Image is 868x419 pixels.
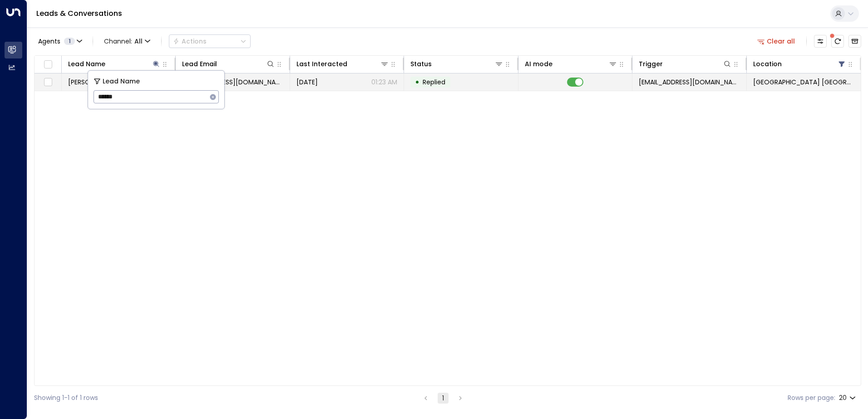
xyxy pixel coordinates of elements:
[100,35,154,48] button: Channel:All
[64,38,75,45] span: 1
[814,35,827,48] button: Customize
[169,34,251,48] div: Button group with a nested menu
[639,78,740,87] span: leads@space-station.co.uk
[134,38,143,45] span: All
[639,58,663,69] div: Trigger
[103,76,140,87] span: Lead Name
[525,58,617,69] div: AI mode
[410,58,432,69] div: Status
[420,392,466,404] nav: pagination navigation
[423,78,445,87] span: Replied
[68,58,161,69] div: Lead Name
[410,58,503,69] div: Status
[371,78,397,87] p: 01:23 AM
[753,78,854,87] span: Space Station St Johns Wood
[182,58,217,69] div: Lead Email
[831,35,844,48] span: There are new threads available. Refresh the grid to view the latest updates.
[68,78,118,87] span: Elizabeth Macepura
[788,393,835,403] label: Rows per page:
[182,78,283,87] span: dynamocuprg@gmail.com
[38,38,60,44] span: Agents
[100,35,154,48] span: Channel:
[296,58,389,69] div: Last Interacted
[296,58,347,69] div: Last Interacted
[438,393,449,404] button: page 1
[34,35,85,48] button: Agents1
[753,58,782,69] div: Location
[525,58,552,69] div: AI mode
[169,34,251,48] button: Actions
[42,59,54,70] span: Toggle select all
[68,58,105,69] div: Lead Name
[36,8,122,19] a: Leads & Conversations
[753,58,846,69] div: Location
[754,35,799,48] button: Clear all
[415,74,419,90] div: •
[839,391,858,404] div: 20
[296,78,318,87] span: Sep 10, 2025
[639,58,731,69] div: Trigger
[34,393,98,403] div: Showing 1-1 of 1 rows
[182,58,275,69] div: Lead Email
[173,37,207,45] div: Actions
[42,77,54,88] span: Toggle select row
[848,35,861,48] button: Archived Leads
